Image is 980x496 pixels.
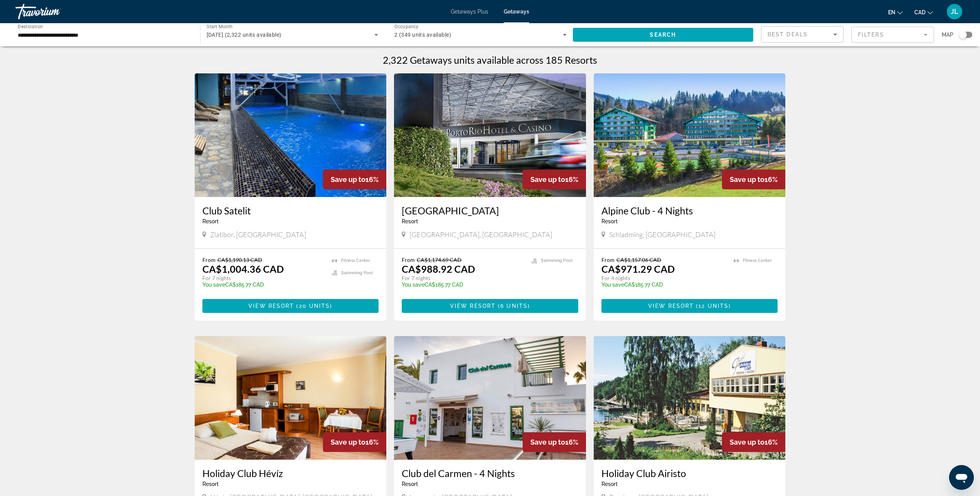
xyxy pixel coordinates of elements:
button: View Resort(20 units) [202,299,379,313]
span: Save up to [730,175,764,183]
span: From [202,256,216,263]
div: 16% [722,432,785,452]
img: DP72E01X.jpg [394,336,586,460]
span: CAD [914,9,926,15]
span: 20 units [299,303,330,309]
span: Save up to [331,438,365,446]
mat-select: Sort by [768,30,837,39]
span: CA$1,157.06 CAD [617,256,661,263]
p: CA$988.92 CAD [402,263,475,275]
h1: 2,322 Getaways units available across 185 Resorts [383,54,597,66]
p: CA$1,004.36 CAD [202,263,284,275]
span: Resort [402,481,418,487]
button: Change language [888,7,903,18]
p: CA$971.29 CAD [601,263,675,275]
span: Fitness Center [743,258,772,263]
iframe: Bouton de lancement de la fenêtre de messagerie [949,465,974,490]
span: Best Deals [768,31,808,37]
p: CA$185.77 CAD [601,282,726,288]
span: View Resort [248,303,294,309]
span: Resort [601,218,618,224]
a: Club Satelit [202,205,379,216]
a: Alpine Club - 4 Nights [601,205,778,216]
span: Search [650,32,676,38]
span: ( ) [294,303,332,309]
span: [GEOGRAPHIC_DATA], [GEOGRAPHIC_DATA] [409,230,552,239]
button: View Resort(6 units) [402,299,578,313]
p: For 7 nights [202,275,324,282]
span: Swimming Pool [341,270,373,275]
img: 1609E01L.jpg [394,73,586,197]
button: Change currency [914,7,933,18]
button: View Resort(12 units) [601,299,778,313]
span: JL [951,8,958,15]
span: Resort [202,218,219,224]
span: You save [402,282,425,288]
span: Fitness Center [341,258,370,263]
a: [GEOGRAPHIC_DATA] [402,205,578,216]
p: For 4 nights [601,275,726,282]
span: ( ) [694,303,731,309]
span: Resort [202,481,219,487]
span: Save up to [530,438,565,446]
span: From [601,256,615,263]
span: Occupancy [394,24,419,29]
span: Resort [402,218,418,224]
span: Schladming, [GEOGRAPHIC_DATA] [609,230,715,239]
span: Destination [18,24,43,29]
img: A846O01X.jpg [195,73,387,197]
span: [DATE] (2,322 units available) [207,32,282,38]
span: Save up to [730,438,764,446]
span: en [888,9,895,15]
div: 16% [523,170,586,189]
img: 3550O01X.jpg [594,336,786,460]
span: View Resort [648,303,694,309]
div: 16% [523,432,586,452]
div: 16% [722,170,785,189]
span: Save up to [530,175,565,183]
img: 1920E01X.jpg [594,73,786,197]
span: 6 units [500,303,528,309]
button: User Menu [944,3,965,20]
p: CA$185.77 CAD [402,282,524,288]
span: CA$1,174.69 CAD [417,256,462,263]
a: Club del Carmen - 4 Nights [402,467,578,479]
button: Filter [851,26,934,43]
span: Save up to [331,175,365,183]
a: Travorium [15,2,93,22]
a: Getaways Plus [451,8,488,15]
span: ( ) [496,303,530,309]
a: Holiday Club Airisto [601,467,778,479]
button: Search [573,28,754,42]
div: 16% [323,432,386,452]
a: Getaways [504,8,529,15]
span: From [402,256,415,263]
span: Map [942,29,953,40]
span: Zlatibor, [GEOGRAPHIC_DATA] [210,230,306,239]
span: View Resort [450,303,496,309]
p: CA$185.77 CAD [202,282,324,288]
div: 16% [323,170,386,189]
span: You save [601,282,624,288]
span: Resort [601,481,618,487]
img: 5980I01X.jpg [195,336,387,460]
span: Start Month [207,24,233,29]
span: Swimming Pool [541,258,572,263]
p: For 7 nights [402,275,524,282]
span: CA$1,190.13 CAD [217,256,262,263]
a: Holiday Club Hévíz [202,467,379,479]
span: 2 (349 units available) [394,32,451,38]
span: 12 units [698,303,729,309]
span: You save [202,282,225,288]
